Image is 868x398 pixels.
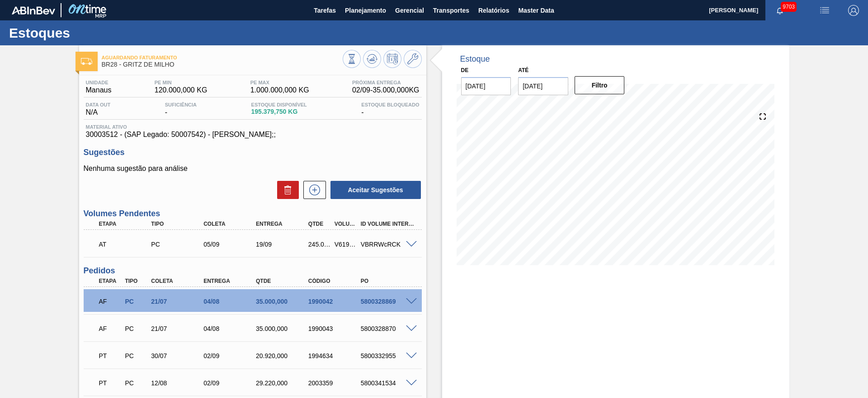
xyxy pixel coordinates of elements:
[84,165,422,173] p: Nenhuma sugestão para análise
[99,241,153,248] p: AT
[383,50,401,68] button: Programar Estoque
[254,379,312,387] div: 29.220,000
[273,181,299,199] div: Excluir Sugestões
[149,241,208,248] div: Pedido de Compra
[361,102,419,107] span: Estoque Bloqueado
[86,80,112,85] span: Unidade
[395,5,424,16] span: Gerencial
[97,221,156,227] div: Etapa
[99,325,122,332] p: AF
[461,67,469,73] label: De
[97,373,124,393] div: Pedido em Trânsito
[250,80,309,85] span: PE MAX
[201,352,260,359] div: 02/09/2025
[254,352,312,359] div: 20.920,000
[254,325,312,332] div: 35.000,000
[332,221,359,227] div: Volume Portal
[359,102,421,116] div: -
[359,221,417,227] div: Id Volume Interno
[81,58,92,65] img: Ícone
[518,77,568,95] input: dd/mm/yyyy
[352,86,420,94] span: 02/09 - 35.000,000 KG
[84,266,422,276] h3: Pedidos
[306,379,365,387] div: 2003359
[326,180,422,200] div: Aceitar Sugestões
[518,67,528,73] label: Até
[155,86,208,94] span: 120.000,000 KG
[99,298,122,305] p: AF
[149,298,208,305] div: 21/07/2025
[254,298,312,305] div: 35.000,000
[149,221,208,227] div: Tipo
[123,379,150,387] div: Pedido de Compra
[575,76,625,94] button: Filtro
[359,298,417,305] div: 5800328869
[254,278,312,284] div: Qtde
[332,241,359,248] div: V619999
[123,352,150,359] div: Pedido de Compra
[97,346,124,366] div: Pedido em Trânsito
[306,352,365,359] div: 1994634
[86,131,420,139] span: 30003512 - (SAP Legado: 50007542) - [PERSON_NAME];;
[306,241,333,248] div: 245.000,000
[149,278,208,284] div: Coleta
[165,102,197,107] span: Suficiência
[819,5,830,16] img: userActions
[314,5,336,16] span: Tarefas
[149,325,208,332] div: 21/07/2025
[102,61,343,68] span: BR28 - GRITZ DE MILHO
[102,55,343,60] span: Aguardando Faturamento
[461,77,511,95] input: dd/mm/yyyy
[433,5,469,16] span: Transportes
[9,28,170,38] h1: Estoques
[97,234,156,254] div: Aguardando Informações de Transporte
[306,221,333,227] div: Qtde
[352,80,420,85] span: Próxima Entrega
[97,291,124,311] div: Aguardando Faturamento
[518,5,554,16] span: Master Data
[254,221,312,227] div: Entrega
[123,325,150,332] div: Pedido de Compra
[201,221,260,227] div: Coleta
[460,54,490,64] div: Estoque
[359,352,417,359] div: 5800332955
[404,50,422,68] button: Ir ao Master Data / Geral
[99,352,122,359] p: PT
[306,325,365,332] div: 1990043
[299,181,326,199] div: Nova sugestão
[86,102,111,107] span: Data out
[201,241,260,248] div: 05/09/2025
[359,379,417,387] div: 5800341534
[363,50,381,68] button: Atualizar Gráfico
[123,278,150,284] div: Tipo
[781,2,797,12] span: 9703
[201,298,260,305] div: 04/08/2025
[149,352,208,359] div: 30/07/2025
[345,5,386,16] span: Planejamento
[84,148,422,157] h3: Sugestões
[149,379,208,387] div: 12/08/2025
[97,319,124,339] div: Aguardando Faturamento
[306,298,365,305] div: 1990042
[201,278,260,284] div: Entrega
[99,379,122,387] p: PT
[848,5,859,16] img: Logout
[359,241,417,248] div: VBRRWcRCK
[97,278,124,284] div: Etapa
[251,102,307,107] span: Estoque Disponível
[155,80,208,85] span: PE MIN
[251,108,307,115] span: 195.379,750 KG
[163,102,199,116] div: -
[86,86,112,94] span: Manaus
[201,379,260,387] div: 02/09/2025
[86,124,420,130] span: Material ativo
[250,86,309,94] span: 1.000.000,000 KG
[478,5,509,16] span: Relatórios
[84,102,113,116] div: N/A
[765,4,794,17] button: Notificações
[306,278,365,284] div: Código
[84,209,422,218] h3: Volumes Pendentes
[12,6,55,15] img: TNhmsLtSVTkK8tSr43FrP2fwEKptu5GPRR3wAAAABJRU5ErkJggg==
[123,298,150,305] div: Pedido de Compra
[359,278,417,284] div: PO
